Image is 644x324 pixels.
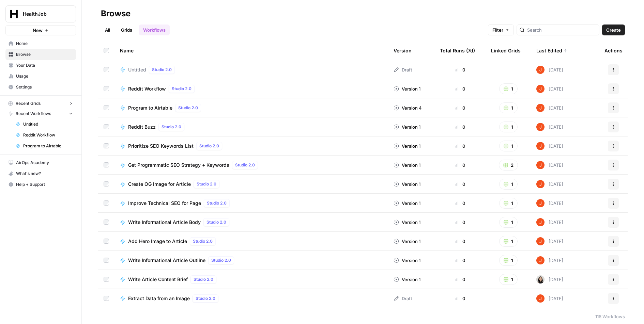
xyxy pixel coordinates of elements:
[499,160,518,171] button: 2
[536,218,545,226] img: h785y6s5ijaobq0cc3c4ue3ac79y
[5,60,76,71] a: Your Data
[440,124,480,130] div: 0
[120,142,383,150] a: Prioritize SEO Keywords ListStudio 2.0
[13,119,76,130] a: Untitled
[23,143,73,149] span: Program to Airtable
[194,276,213,282] span: Studio 2.0
[128,181,191,188] span: Create OG Image for Article
[152,67,172,73] span: Studio 2.0
[440,41,475,60] div: Total Runs (7d)
[128,143,194,149] span: Prioritize SEO Keywords List
[101,8,131,19] div: Browse
[5,82,76,93] a: Settings
[440,238,480,245] div: 0
[394,295,412,302] div: Draft
[536,123,545,131] img: h785y6s5ijaobq0cc3c4ue3ac79y
[16,111,51,117] span: Recent Workflows
[23,121,73,127] span: Untitled
[606,27,621,33] span: Create
[536,275,545,283] img: t5ef5oef8zpw1w4g2xghobes91mw
[492,27,503,33] span: Filter
[499,121,518,132] button: 1
[499,236,518,247] button: 1
[16,40,73,47] span: Home
[5,71,76,82] a: Usage
[536,199,545,207] img: h785y6s5ijaobq0cc3c4ue3ac79y
[120,199,383,207] a: Improve Technical SEO for PageStudio 2.0
[120,85,383,93] a: Reddit WorkflowStudio 2.0
[13,130,76,141] a: Reddit Workflow
[394,41,412,60] div: Version
[16,100,41,107] span: Recent Grids
[536,142,545,150] img: h785y6s5ijaobq0cc3c4ue3ac79y
[8,8,20,20] img: HealthJob Logo
[128,219,201,226] span: Write Informational Article Body
[128,104,172,111] span: Program to Airtable
[440,104,480,111] div: 0
[499,255,518,266] button: 1
[120,123,383,131] a: Reddit BuzzStudio 2.0
[128,124,156,130] span: Reddit Buzz
[120,104,383,112] a: Program to AirtableStudio 2.0
[499,83,518,94] button: 1
[536,199,563,207] div: [DATE]
[23,11,64,17] span: HealthJob
[536,85,563,93] div: [DATE]
[117,25,136,35] a: Grids
[536,256,545,264] img: h785y6s5ijaobq0cc3c4ue3ac79y
[394,66,412,73] div: Draft
[120,294,383,303] a: Extract Data from an ImageStudio 2.0
[120,66,383,74] a: UntitledStudio 2.0
[499,102,518,113] button: 1
[604,41,623,60] div: Actions
[488,25,514,35] button: Filter
[536,237,563,245] div: [DATE]
[536,180,563,188] div: [DATE]
[120,256,383,264] a: Write Informational Article OutlineStudio 2.0
[5,168,76,179] button: What's new?
[6,168,76,179] div: What's new?
[128,162,229,168] span: Get Programmatic SEO Strategy + Keywords
[120,161,383,169] a: Get Programmatic SEO Strategy + KeywordsStudio 2.0
[197,181,216,187] span: Studio 2.0
[602,25,625,35] button: Create
[536,161,545,169] img: h785y6s5ijaobq0cc3c4ue3ac79y
[206,219,226,225] span: Studio 2.0
[527,27,596,33] input: Search
[440,257,480,264] div: 0
[120,275,383,283] a: Write Article Content BriefStudio 2.0
[16,181,73,188] span: Help + Support
[16,62,73,68] span: Your Data
[172,86,191,92] span: Studio 2.0
[139,25,170,35] a: Workflows
[128,257,205,264] span: Write Informational Article Outline
[440,219,480,226] div: 0
[536,180,545,188] img: h785y6s5ijaobq0cc3c4ue3ac79y
[499,217,518,228] button: 1
[394,85,420,92] div: Version 1
[394,104,422,111] div: Version 4
[440,66,480,73] div: 0
[394,181,420,188] div: Version 1
[5,25,76,35] button: New
[394,200,420,207] div: Version 1
[440,295,480,302] div: 0
[5,157,76,168] a: AirOps Academy
[536,294,545,303] img: h785y6s5ijaobq0cc3c4ue3ac79y
[536,275,563,283] div: [DATE]
[394,257,420,264] div: Version 1
[536,142,563,150] div: [DATE]
[23,132,73,138] span: Reddit Workflow
[120,218,383,226] a: Write Informational Article BodyStudio 2.0
[536,66,563,74] div: [DATE]
[162,124,181,130] span: Studio 2.0
[16,73,73,79] span: Usage
[440,162,480,168] div: 0
[440,276,480,283] div: 0
[5,49,76,60] a: Browse
[440,200,480,207] div: 0
[5,38,76,49] a: Home
[394,238,420,245] div: Version 1
[394,276,420,283] div: Version 1
[499,141,518,151] button: 1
